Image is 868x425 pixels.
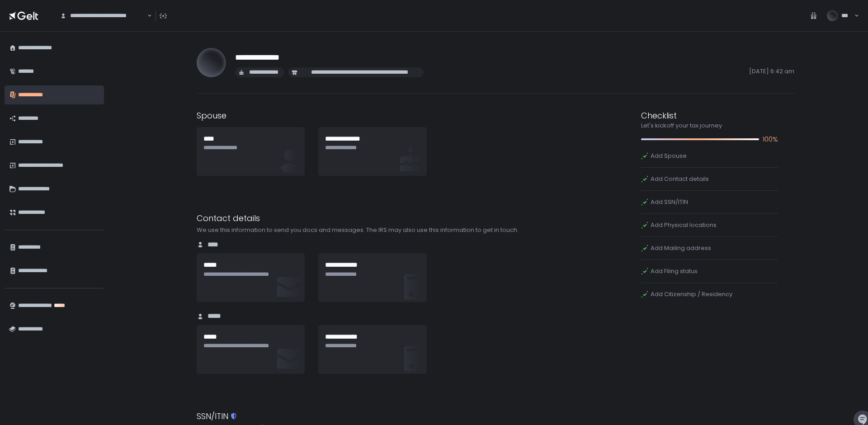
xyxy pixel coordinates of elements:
div: Search for option [54,6,152,25]
span: 100% [763,134,778,145]
div: Contact details [197,212,550,224]
span: Add Filing status [651,267,698,275]
span: Add SSN/ITIN [651,198,688,206]
span: Add Spouse [651,152,687,160]
input: Search for option [146,11,146,20]
span: Add Mailing address [651,244,711,252]
span: Add Citizenship / Residency [651,290,732,298]
div: SSN/ITIN [197,410,550,422]
div: Let's kickoff your tax journey [641,122,778,130]
span: Add Contact details [651,175,709,183]
span: Add Physical locations [651,221,717,229]
div: We use this information to send you docs and messages. The IRS may also use this information to g... [197,226,550,234]
span: [DATE] 6:42 am [427,67,794,77]
div: Checklist [641,109,778,122]
div: Spouse [197,109,550,122]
